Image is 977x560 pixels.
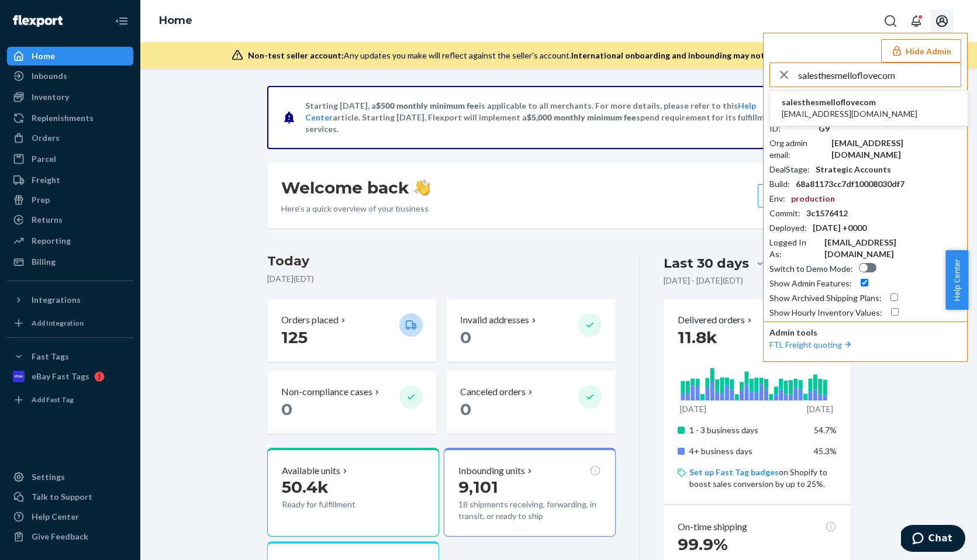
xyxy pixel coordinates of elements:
[7,88,133,106] a: Inventory
[782,108,917,120] span: [EMAIL_ADDRESS][DOMAIN_NAME]
[32,371,89,382] div: eBay Fast Tags
[32,351,69,362] div: Fast Tags
[267,299,437,362] button: Orders placed 125
[446,299,616,362] button: Invalid addresses 0
[7,150,133,168] a: Parcel
[458,477,498,497] span: 9,101
[281,313,339,327] p: Orders placed
[32,531,88,542] div: Give Feedback
[32,511,79,523] div: Help Center
[32,132,60,144] div: Orders
[460,399,471,419] span: 0
[32,214,63,226] div: Returns
[7,67,133,85] a: Inbounds
[267,371,437,434] button: Non-compliance cases 0
[460,313,529,327] p: Invalid addresses
[282,464,340,478] p: Available units
[758,184,837,208] button: Create new
[678,534,728,554] span: 99.9%
[879,9,902,33] button: Open Search Box
[376,101,479,110] span: $500 monthly minimum fee
[32,491,92,503] div: Talk to Support
[769,278,852,289] div: Show Admin Features :
[32,395,74,405] div: Add Fast Tag
[7,507,133,526] a: Help Center
[414,179,430,196] img: hand-wave emoji
[769,307,882,319] div: Show Hourly Inventory Values :
[664,275,743,286] p: [DATE] - [DATE] ( EDT )
[824,237,961,260] div: [EMAIL_ADDRESS][DOMAIN_NAME]
[527,112,636,122] span: $5,000 monthly minimum fee
[769,164,810,175] div: DealStage :
[814,425,837,435] span: 54.7%
[32,174,60,186] div: Freight
[281,327,308,347] span: 125
[110,9,133,33] button: Close Navigation
[458,464,525,478] p: Inbounding units
[32,50,55,62] div: Home
[7,314,133,333] a: Add Integration
[460,327,471,347] span: 0
[7,210,133,229] a: Returns
[13,15,63,27] img: Flexport logo
[7,390,133,409] a: Add Fast Tag
[281,385,372,399] p: Non-compliance cases
[680,403,706,415] p: [DATE]
[32,471,65,483] div: Settings
[7,109,133,127] a: Replenishments
[798,63,961,87] input: Search or paste seller ID
[689,445,805,457] p: 4+ business days
[248,50,344,60] span: Non-test seller account:
[806,208,848,219] div: 3c1576412
[7,367,133,386] a: eBay Fast Tags
[769,208,800,219] div: Commit :
[664,254,749,272] div: Last 30 days
[782,96,917,108] span: salesthesmelloflovecom
[281,399,292,419] span: 0
[7,527,133,546] button: Give Feedback
[689,467,779,477] a: Set up Fast Tag badges
[930,9,954,33] button: Open account menu
[7,191,133,209] a: Prep
[7,488,133,506] button: Talk to Support
[32,194,50,206] div: Prep
[32,256,56,268] div: Billing
[689,424,805,436] p: 1 - 3 business days
[248,50,874,61] div: Any updates you make will reflect against the seller's account.
[769,340,854,350] a: FTL Freight quoting
[32,91,69,103] div: Inventory
[769,193,785,205] div: Env :
[904,9,928,33] button: Open notifications
[945,250,968,310] button: Help Center
[769,237,819,260] div: Logged In As :
[813,222,866,234] div: [DATE] +0000
[32,294,81,306] div: Integrations
[32,318,84,328] div: Add Integration
[267,252,616,271] h3: Today
[678,520,747,534] p: On-time shipping
[305,100,811,135] p: Starting [DATE], a is applicable to all merchants. For more details, please refer to this article...
[458,499,601,522] p: 18 shipments receiving, forwarding, in transit, or ready to ship
[7,129,133,147] a: Orders
[282,477,329,497] span: 50.4k
[7,47,133,65] a: Home
[571,50,874,60] span: International onboarding and inbounding may not work during impersonation.
[689,466,836,490] p: on Shopify to boost sales conversion by up to 25%.
[444,448,616,537] button: Inbounding units9,10118 shipments receiving, forwarding, in transit, or ready to ship
[460,385,526,399] p: Canceled orders
[7,253,133,271] a: Billing
[678,327,717,347] span: 11.8k
[769,222,807,234] div: Deployed :
[281,203,430,215] p: Here’s a quick overview of your business
[32,112,94,124] div: Replenishments
[901,525,965,554] iframe: Opens a widget where you can chat to one of our agents
[831,137,961,161] div: [EMAIL_ADDRESS][DOMAIN_NAME]
[7,171,133,189] a: Freight
[769,327,961,338] p: Admin tools
[769,292,882,304] div: Show Archived Shipping Plans :
[678,313,754,327] button: Delivered orders
[807,403,833,415] p: [DATE]
[150,4,202,38] ol: breadcrumbs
